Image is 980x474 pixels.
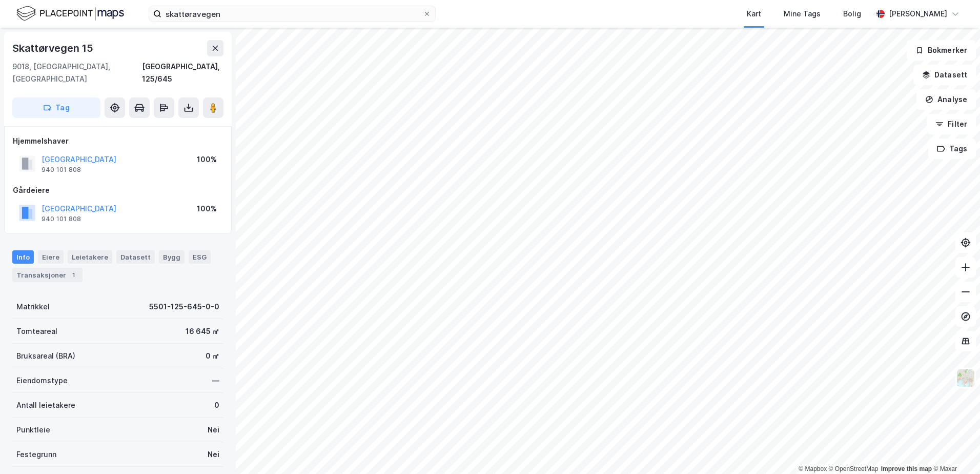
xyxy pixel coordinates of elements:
iframe: Chat Widget [929,425,980,474]
div: Transaksjoner [12,268,83,282]
button: Analyse [916,89,976,110]
div: 9018, [GEOGRAPHIC_DATA], [GEOGRAPHIC_DATA] [12,61,142,85]
div: Matrikkel [16,301,50,313]
div: Info [12,250,34,264]
button: Bokmerker [907,40,976,61]
div: 940 101 808 [42,215,81,223]
div: Skattørvegen 15 [12,40,95,56]
button: Datasett [913,65,976,85]
div: Festegrunn [16,448,56,461]
div: 0 ㎡ [206,350,219,362]
div: Leietakere [68,250,112,264]
div: Datasett [116,250,155,264]
div: Bruksareal (BRA) [16,350,75,362]
a: OpenStreetMap [829,465,879,472]
div: Bolig [843,8,861,20]
div: Eiere [38,250,64,264]
div: 16 645 ㎡ [186,325,219,338]
button: Tags [928,139,976,159]
div: Tomteareal [16,325,57,338]
div: Punktleie [16,424,50,436]
div: 1 [68,270,78,280]
div: — [212,374,219,387]
div: 0 [214,399,219,411]
div: Nei [208,448,219,461]
div: Bygg [159,250,185,264]
div: Gårdeiere [13,184,223,196]
a: Mapbox [799,465,827,472]
div: ESG [189,250,211,264]
a: Improve this map [881,465,932,472]
div: Nei [208,424,219,436]
div: 5501-125-645-0-0 [149,301,219,313]
div: Kontrollprogram for chat [929,425,980,474]
img: Z [956,368,975,388]
div: [GEOGRAPHIC_DATA], 125/645 [142,61,223,85]
div: [PERSON_NAME] [889,8,947,20]
div: Eiendomstype [16,374,68,387]
div: 940 101 808 [42,166,81,174]
input: Søk på adresse, matrikkel, gårdeiere, leietakere eller personer [161,6,423,22]
div: 100% [197,203,217,215]
button: Filter [927,114,976,134]
div: Antall leietakere [16,399,75,411]
img: logo.f888ab2527a4732fd821a326f86c7f29.svg [16,5,124,23]
button: Tag [12,97,100,118]
div: Kart [747,8,761,20]
div: Mine Tags [784,8,821,20]
div: 100% [197,153,217,166]
div: Hjemmelshaver [13,135,223,147]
